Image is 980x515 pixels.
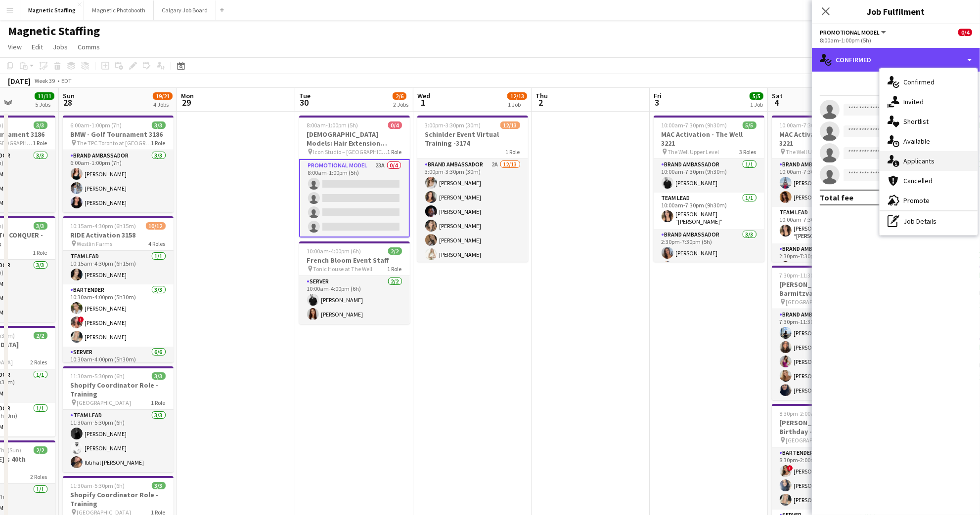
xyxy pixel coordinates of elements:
[787,465,793,471] span: !
[820,29,880,36] span: Promotional Model
[507,92,527,100] span: 12/13
[35,101,54,108] div: 5 Jobs
[425,121,481,129] span: 3:00pm-3:30pm (30m)
[63,410,174,472] app-card-role: Team Lead3/311:30am-5:30pm (6h)[PERSON_NAME][PERSON_NAME]Ibtihal [PERSON_NAME]
[151,399,166,406] span: 1 Role
[299,276,410,324] app-card-role: Server2/210:00am-4:00pm (6h)[PERSON_NAME][PERSON_NAME]
[33,249,47,256] span: 1 Role
[299,256,410,265] h3: French Bloom Event Staff
[77,139,151,147] span: The TPC Toronto at [GEOGRAPHIC_DATA]
[49,40,72,53] a: Jobs
[77,240,113,247] span: Westlin Farms
[750,92,763,100] span: 5/5
[63,251,174,284] app-card-role: Team Lead1/110:15am-4:30pm (6h15m)[PERSON_NAME]
[772,91,783,100] span: Sat
[307,247,361,255] span: 10:00am-4:00pm (6h)
[903,157,935,165] span: Applicants
[299,130,410,148] h3: [DEMOGRAPHIC_DATA] Models: Hair Extension Models | 3321
[662,121,727,129] span: 10:00am-7:30pm (9h30m)
[63,150,174,212] app-card-role: Brand Ambassador3/36:00am-1:00pm (7h)[PERSON_NAME][PERSON_NAME][PERSON_NAME]
[33,77,57,84] span: Week 39
[820,37,972,44] div: 8:00am-1:00pm (5h)
[534,97,548,108] span: 2
[740,148,757,156] span: 3 Roles
[63,381,174,398] h3: Shopify Coordinator Role - Training
[153,101,172,108] div: 4 Jobs
[772,116,883,262] app-job-card: 10:00am-7:30pm (9h30m)5/5MAC Activation - The Well 3221 The Well Upper Level3 RolesBrand Ambassad...
[820,193,853,202] div: Total fee
[812,48,980,72] div: Confirmed
[506,148,520,156] span: 1 Role
[34,446,47,454] span: 2/2
[652,97,662,108] span: 3
[84,0,154,20] button: Magnetic Photobooth
[71,372,125,380] span: 11:30am-5:30pm (6h)
[31,473,47,480] span: 2 Roles
[772,309,883,400] app-card-role: Brand Ambassador5/57:30pm-11:30pm (4h)[PERSON_NAME][PERSON_NAME][PERSON_NAME][PERSON_NAME][PERSON...
[417,116,528,262] app-job-card: 3:00pm-3:30pm (30m)12/13Schinlder Event Virtual Training -31741 RoleBrand Ambassador2A12/133:00pm...
[61,77,72,84] div: EDT
[772,159,883,207] app-card-role: Brand Ambassador2/210:00am-7:30pm (9h30m)[PERSON_NAME][PERSON_NAME]
[4,40,26,53] a: View
[78,317,84,322] span: !
[388,265,402,273] span: 1 Role
[63,366,174,472] app-job-card: 11:30am-5:30pm (6h)3/3Shopify Coordinator Role - Training [GEOGRAPHIC_DATA]1 RoleTeam Lead3/311:3...
[63,490,174,508] h3: Shopify Coordinator Role - Training
[780,410,857,417] span: 8:30pm-2:00am (5h30m) (Sun)
[508,101,527,108] div: 1 Job
[152,482,166,489] span: 3/3
[417,159,528,364] app-card-role: Brand Ambassador2A12/133:00pm-3:30pm (30m)[PERSON_NAME][PERSON_NAME][PERSON_NAME][PERSON_NAME][PE...
[299,91,311,100] span: Tue
[786,148,838,156] span: The Well Upper Level
[772,266,883,400] div: 7:30pm-11:30pm (4h)5/5[PERSON_NAME]'s Barmitzvah Event Private Residence 3648 [GEOGRAPHIC_DATA]1 ...
[152,121,166,129] span: 3/3
[63,231,174,239] h3: RIDE Activation 3158
[903,137,930,146] span: Available
[772,130,883,148] h3: MAC Activation - The Well 3221
[786,436,841,444] span: [GEOGRAPHIC_DATA]
[313,265,373,273] span: Tonic House at The Well
[20,0,84,20] button: Magnetic Staffing
[393,101,408,108] div: 2 Jobs
[153,92,173,100] span: 19/21
[772,243,883,291] app-card-role: Brand Ambassador2/22:30pm-7:30pm (5h)
[154,0,216,20] button: Calgary Job Board
[388,247,402,255] span: 2/2
[8,24,100,39] h1: Magnetic Staffing
[903,78,935,86] span: Confirmed
[63,116,174,212] app-job-card: 6:00am-1:00pm (7h)3/3BMW - Golf Tournament 3186 The TPC Toronto at [GEOGRAPHIC_DATA]1 RoleBrand A...
[668,148,719,156] span: The Well Upper Level
[772,418,883,436] h3: [PERSON_NAME]'s 50th Birthday - Private Event 3226
[63,216,174,362] app-job-card: 10:15am-4:30pm (6h15m)10/12RIDE Activation 3158 Westlin Farms4 RolesTeam Lead1/110:15am-4:30pm (6...
[146,222,166,230] span: 10/12
[74,40,104,53] a: Comms
[500,121,520,129] span: 12/13
[903,196,930,205] span: Promote
[35,92,54,100] span: 11/11
[780,272,834,279] span: 7:30pm-11:30pm (4h)
[903,97,924,106] span: Invited
[63,347,174,452] app-card-role: Server6/610:30am-4:00pm (5h30m)
[63,91,75,100] span: Sun
[151,139,166,147] span: 1 Role
[750,101,763,108] div: 1 Job
[31,358,47,366] span: 2 Roles
[28,40,47,53] a: Edit
[416,97,430,108] span: 1
[63,130,174,139] h3: BMW - Golf Tournament 3186
[61,97,75,108] span: 28
[958,29,972,36] span: 0/4
[654,130,764,148] h3: MAC Activation - The Well 3221
[772,207,883,243] app-card-role: Team Lead1/110:00am-7:30pm (9h30m)[PERSON_NAME] “[PERSON_NAME]” [PERSON_NAME]
[313,148,388,156] span: Icon Studio – [GEOGRAPHIC_DATA]
[71,482,125,489] span: 11:30am-5:30pm (6h)
[299,116,410,238] div: 8:00am-1:00pm (5h)0/4[DEMOGRAPHIC_DATA] Models: Hair Extension Models | 3321 Icon Studio – [GEOGR...
[71,121,122,129] span: 6:00am-1:00pm (7h)
[299,241,410,324] app-job-card: 10:00am-4:00pm (6h)2/2French Bloom Event Staff Tonic House at The Well1 RoleServer2/210:00am-4:00...
[78,42,100,51] span: Comms
[34,222,47,230] span: 3/3
[77,399,132,406] span: [GEOGRAPHIC_DATA]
